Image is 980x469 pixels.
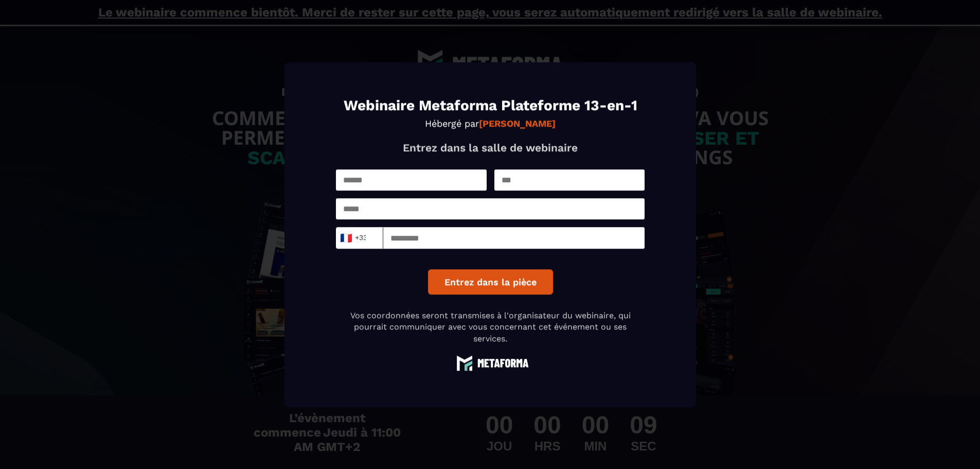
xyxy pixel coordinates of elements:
[336,227,383,249] div: Search for option
[342,231,364,245] span: +33
[452,355,529,371] img: logo
[336,310,645,344] p: Vos coordonnées seront transmises à l'organisateur du webinaire, qui pourrait communiquer avec vo...
[336,118,645,129] p: Hébergé par
[336,141,645,154] p: Entrez dans la salle de webinaire
[336,98,645,113] h1: Webinaire Metaforma Plateforme 13-en-1
[339,231,352,245] span: 🇫🇷
[479,118,556,129] strong: [PERSON_NAME]
[427,269,553,294] button: Entrez dans la pièce
[366,230,374,246] input: Search for option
